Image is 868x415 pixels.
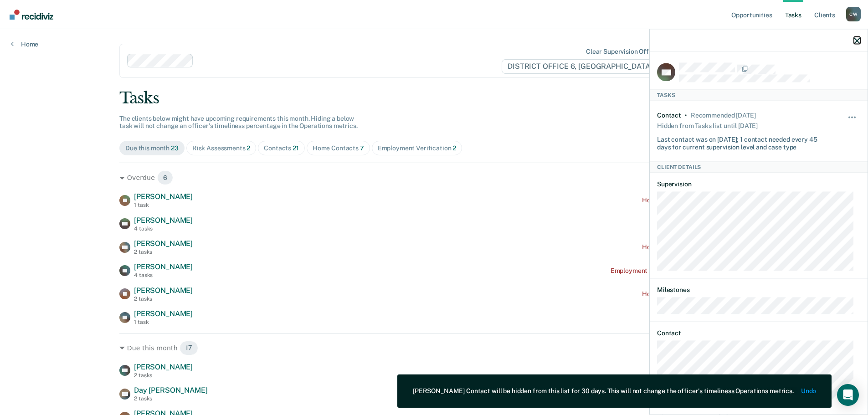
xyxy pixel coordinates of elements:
[134,363,193,371] span: [PERSON_NAME]
[125,144,179,152] div: Due this month
[134,309,193,318] span: [PERSON_NAME]
[134,225,193,232] div: 4 tasks
[134,386,207,395] span: Day [PERSON_NAME]
[313,144,364,152] div: Home Contacts
[134,272,193,278] div: 4 tasks
[657,132,827,151] div: Last contact was on [DATE]; 1 contact needed every 45 days for current supervision level and case...
[134,286,193,295] span: [PERSON_NAME]
[157,170,173,185] span: 6
[452,144,456,152] span: 2
[134,296,193,302] div: 2 tasks
[11,40,38,48] a: Home
[134,202,193,208] div: 1 task
[657,111,681,119] div: Contact
[264,144,299,152] div: Contacts
[171,144,179,152] span: 23
[119,89,749,108] div: Tasks
[801,387,816,395] button: Undo
[134,395,207,402] div: 2 tasks
[586,48,663,56] div: Clear supervision officers
[642,243,749,251] div: Home contact recommended [DATE]
[134,249,193,255] div: 2 tasks
[691,111,755,119] div: Recommended 12 days ago
[119,115,358,130] span: The clients below might have upcoming requirements this month. Hiding a below task will not chang...
[134,372,193,379] div: 2 tasks
[413,387,794,395] div: [PERSON_NAME] Contact will be hidden from this list for 30 days. This will not change the officer...
[360,144,364,152] span: 7
[502,59,665,74] span: DISTRICT OFFICE 6, [GEOGRAPHIC_DATA]
[846,7,861,21] div: C W
[119,341,749,355] div: Due this month
[642,290,749,298] div: Home contact recommended [DATE]
[180,341,198,355] span: 17
[134,319,193,325] div: 1 task
[192,144,251,152] div: Risk Assessments
[846,7,861,21] button: Profile dropdown button
[134,239,193,248] span: [PERSON_NAME]
[650,89,868,100] div: Tasks
[650,162,868,173] div: Client Details
[837,384,859,406] div: Open Intercom Messenger
[642,196,749,204] div: Home contact recommended [DATE]
[657,329,860,337] dt: Contact
[611,267,749,275] div: Employment Verification recommended [DATE]
[10,10,53,20] img: Recidiviz
[657,180,860,188] dt: Supervision
[685,111,687,119] div: •
[134,262,193,271] span: [PERSON_NAME]
[657,119,758,132] div: Hidden from Tasks list until [DATE]
[378,144,457,152] div: Employment Verification
[657,286,860,293] dt: Milestones
[293,144,299,152] span: 21
[247,144,250,152] span: 2
[134,192,193,201] span: [PERSON_NAME]
[134,216,193,225] span: [PERSON_NAME]
[119,170,749,185] div: Overdue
